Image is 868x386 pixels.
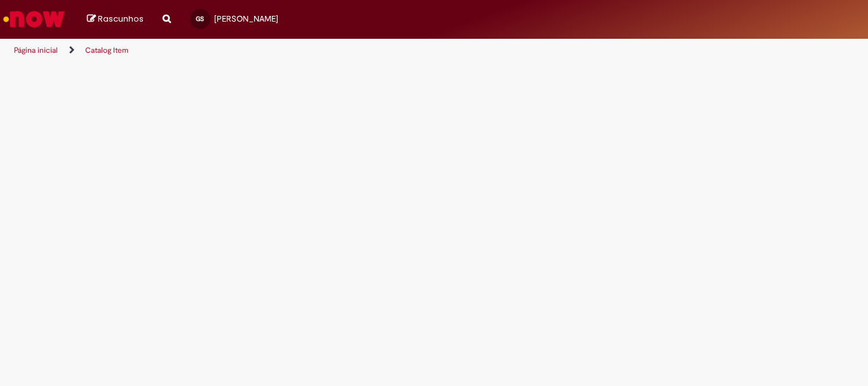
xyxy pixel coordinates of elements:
ul: Trilhas de página [10,39,569,62]
a: Página inicial [14,45,58,55]
span: Rascunhos [98,13,144,25]
a: Rascunhos [87,13,144,25]
span: [PERSON_NAME] [214,13,278,24]
span: GS [196,15,204,23]
a: Catalog Item [85,45,128,55]
img: ServiceNow [1,6,67,32]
